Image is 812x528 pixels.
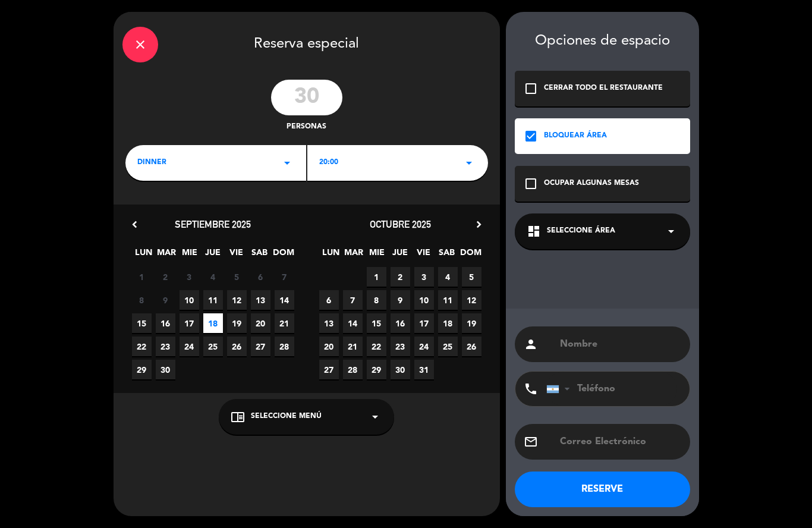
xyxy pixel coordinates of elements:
span: octubre 2025 [370,218,431,230]
span: 17 [180,313,199,333]
span: 21 [275,313,294,333]
span: 30 [156,360,175,379]
span: 1 [367,267,386,287]
span: 6 [251,267,270,287]
span: 1 [132,267,152,287]
input: Correo Electrónico [559,433,681,450]
span: 19 [227,313,247,333]
span: 15 [367,313,386,333]
span: JUE [203,246,223,265]
span: 22 [132,337,152,356]
i: chevron_right [473,218,485,231]
span: 13 [251,290,270,310]
span: MAR [157,246,177,265]
span: 4 [203,267,223,287]
span: DOM [460,246,480,265]
span: 24 [414,337,434,356]
span: septiembre 2025 [175,218,251,230]
span: 5 [462,267,481,287]
i: check_box [524,129,538,143]
span: 13 [319,313,339,333]
span: 2 [156,267,175,287]
span: 28 [343,360,363,379]
span: 8 [132,290,152,310]
span: 12 [462,290,481,310]
i: close [133,37,147,52]
span: 8 [367,290,386,310]
span: 10 [414,290,434,310]
span: JUE [391,246,410,265]
span: 21 [343,337,363,356]
span: 3 [414,267,434,287]
i: check_box_outline_blank [524,81,538,96]
i: person [524,337,538,351]
span: 11 [203,290,223,310]
span: 25 [438,337,458,356]
span: 26 [227,337,247,356]
span: 17 [414,313,434,333]
div: BLOQUEAR ÁREA [544,130,607,142]
span: 29 [367,360,386,379]
i: arrow_drop_down [664,224,678,238]
i: dashboard [527,224,541,238]
span: LUN [134,246,153,265]
i: email [524,435,538,449]
input: Teléfono [546,372,677,406]
span: 23 [391,337,410,356]
i: check_box_outline_blank [524,177,538,191]
span: 16 [156,313,175,333]
span: MAR [344,246,364,265]
span: Seleccione Área [547,225,615,237]
span: 15 [132,313,152,333]
span: 5 [227,267,247,287]
span: 7 [275,267,294,287]
button: RESERVE [515,472,690,507]
i: chrome_reader_mode [231,410,245,424]
span: 20:00 [319,157,338,169]
div: OCUPAR ALGUNAS MESAS [544,178,639,190]
span: VIE [414,246,433,265]
span: 7 [343,290,363,310]
span: LUN [321,246,341,265]
span: dinner [137,157,166,169]
span: 24 [180,337,199,356]
span: 10 [180,290,199,310]
span: 6 [319,290,339,310]
i: chevron_left [128,218,141,231]
span: 20 [251,313,270,333]
span: 19 [462,313,481,333]
span: VIE [226,246,246,265]
div: Opciones de espacio [515,33,690,50]
span: personas [287,121,326,133]
span: MIE [367,246,387,265]
span: 20 [319,337,339,356]
span: Seleccione Menú [251,411,322,423]
span: 3 [180,267,199,287]
span: 14 [343,313,363,333]
span: 29 [132,360,152,379]
span: MIE [180,246,200,265]
span: 28 [275,337,294,356]
span: 11 [438,290,458,310]
span: SAB [250,246,269,265]
span: 22 [367,337,386,356]
span: 30 [391,360,410,379]
span: 14 [275,290,294,310]
span: 9 [156,290,175,310]
span: 9 [391,290,410,310]
i: arrow_drop_down [462,156,476,170]
div: Reserva especial [114,12,500,74]
span: 18 [438,313,458,333]
span: 2 [391,267,410,287]
i: phone [524,382,538,396]
span: 16 [391,313,410,333]
span: 26 [462,337,481,356]
span: SAB [437,246,457,265]
i: arrow_drop_down [368,410,382,424]
span: 18 [203,313,223,333]
span: 27 [251,337,270,356]
input: 0 [271,80,342,115]
div: Argentina: +54 [547,372,574,406]
span: 4 [438,267,458,287]
span: 31 [414,360,434,379]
